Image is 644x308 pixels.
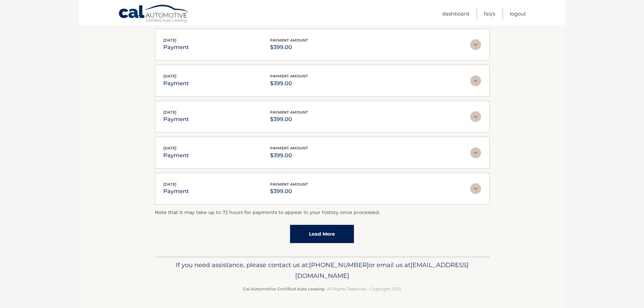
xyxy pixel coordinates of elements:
p: payment [163,43,189,52]
p: Note that it may take up to 72 hours for payments to appear in your history once processed. [155,209,490,217]
img: accordion-rest.svg [470,39,481,50]
span: [DATE] [163,110,176,115]
span: [DATE] [163,74,176,78]
p: If you need assistance, please contact us at: or email us at [159,260,485,281]
p: $399.00 [270,43,308,52]
img: accordion-rest.svg [470,147,481,158]
a: Load More [290,225,354,243]
span: payment amount [270,74,308,78]
img: accordion-rest.svg [470,75,481,86]
a: Logout [510,8,526,19]
span: [DATE] [163,182,176,187]
strong: Cal Automotive Certified Auto Leasing [243,286,324,291]
p: - All Rights Reserved - Copyright 2025 [159,285,485,292]
a: Dashboard [442,8,469,19]
a: Cal Automotive [118,4,189,24]
p: payment [163,187,189,196]
span: payment amount [270,146,308,150]
a: FAQ's [484,8,495,19]
p: payment [163,79,189,88]
img: accordion-rest.svg [470,111,481,122]
p: $399.00 [270,115,308,124]
span: payment amount [270,182,308,187]
p: payment [163,115,189,124]
span: [EMAIL_ADDRESS][DOMAIN_NAME] [295,261,469,280]
p: $399.00 [270,151,308,160]
span: payment amount [270,38,308,43]
p: $399.00 [270,79,308,88]
span: [DATE] [163,38,176,43]
p: payment [163,151,189,160]
img: accordion-rest.svg [470,183,481,194]
span: [DATE] [163,146,176,150]
span: payment amount [270,110,308,115]
span: [PHONE_NUMBER] [309,261,369,269]
p: $399.00 [270,187,308,196]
